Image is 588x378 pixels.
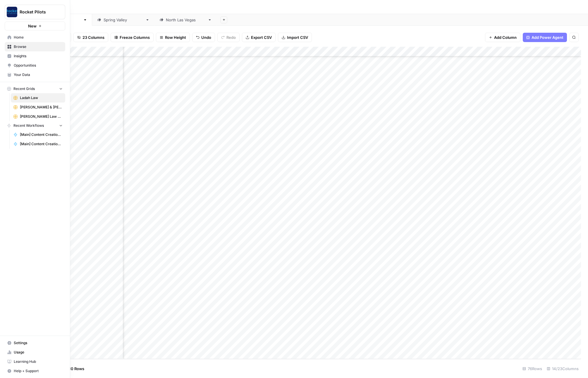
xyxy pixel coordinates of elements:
span: Rocket Pilots [20,9,55,15]
span: 23 Columns [82,34,104,40]
a: Usage [5,348,65,357]
span: Undo [201,34,211,40]
span: Settings [14,340,63,346]
a: [PERSON_NAME] Law Firm (Copy) [11,112,65,121]
span: Your Data [14,72,63,77]
a: Opportunities [5,61,65,70]
span: Browse [14,44,63,49]
span: Usage [14,350,63,355]
span: [PERSON_NAME] & [PERSON_NAME] V1 [20,105,63,110]
span: Add Power Agent [532,34,563,40]
button: Add Power Agent [523,33,567,42]
span: Redo [226,34,236,40]
img: Rocket Pilots Logo [7,7,17,17]
a: [PERSON_NAME] & [PERSON_NAME] V1 [11,103,65,112]
button: Undo [192,33,215,42]
div: [GEOGRAPHIC_DATA] [166,17,205,23]
span: Row Height [165,34,186,40]
a: [Main] Content Creation Brief [11,130,65,139]
span: Add 10 Rows [61,366,84,372]
button: Freeze Columns [111,33,154,42]
a: [GEOGRAPHIC_DATA] [154,14,217,26]
div: 76 Rows [520,364,544,373]
a: Insights [5,51,65,61]
button: Add Column [485,33,520,42]
button: Workspace: Rocket Pilots [5,5,65,19]
a: Ladah Law [11,93,65,103]
span: Recent Grids [13,86,35,91]
button: Import CSV [278,33,312,42]
span: Insights [14,53,63,59]
button: Recent Grids [5,84,65,93]
span: Opportunities [14,63,63,68]
span: New [28,23,37,29]
button: Export CSV [242,33,276,42]
span: Export CSV [251,34,272,40]
a: [GEOGRAPHIC_DATA] [92,14,154,26]
button: New [5,22,65,30]
span: Home [14,35,63,40]
div: [GEOGRAPHIC_DATA] [104,17,143,23]
span: Import CSV [287,34,308,40]
span: Help + Support [14,368,63,374]
span: [PERSON_NAME] Law Firm (Copy) [20,114,63,119]
button: 23 Columns [73,33,108,42]
span: Ladah Law [20,95,63,100]
button: Recent Workflows [5,121,65,130]
a: [Main] Content Creation Article [11,139,65,149]
button: Redo [217,33,240,42]
span: Freeze Columns [120,34,150,40]
span: Learning Hub [14,359,63,364]
span: Add Column [494,34,517,40]
a: Home [5,33,65,42]
a: Your Data [5,70,65,79]
span: Recent Workflows [13,123,44,128]
span: [Main] Content Creation Article [20,141,63,147]
a: Browse [5,42,65,51]
div: 14/23 Columns [544,364,581,373]
span: [Main] Content Creation Brief [20,132,63,137]
button: Help + Support [5,366,65,376]
a: Settings [5,338,65,348]
a: Learning Hub [5,357,65,366]
button: Row Height [156,33,190,42]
